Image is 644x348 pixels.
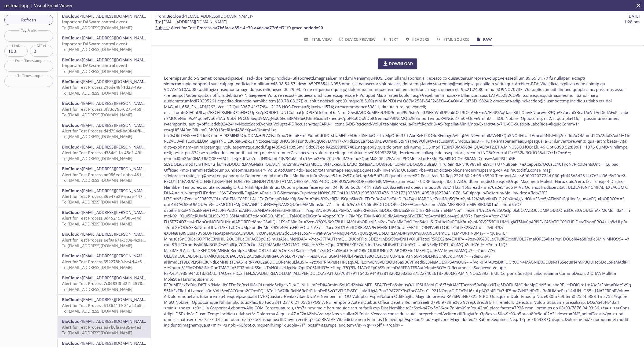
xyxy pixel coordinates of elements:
span: <[EMAIL_ADDRESS][DOMAIN_NAME]> [79,13,149,19]
span: <[EMAIL_ADDRESS][PERSON_NAME][DOMAIN_NAME]> [79,123,180,128]
span: <[EMAIL_ADDRESS][DOMAIN_NAME]> [79,275,149,280]
span: To: [EMAIL_ADDRESS][DOMAIN_NAME] [62,134,132,139]
span: BioCloud [62,35,79,40]
div: BioCloud<[EMAIL_ADDRESS][PERSON_NAME][DOMAIN_NAME]>Alert for Test Process 3f83d795-6275-4695-a918... [58,98,151,120]
span: BioCloud [62,79,79,84]
span: testmail [4,3,21,9]
span: Alert for Test Process 36e47a29-eaa5-4471-81ea-3c0ce5a03a7f grace period=0 [62,194,214,199]
span: To: [EMAIL_ADDRESS][DOMAIN_NAME] [62,221,132,227]
span: Important DASware control event [62,63,127,68]
span: To: [EMAIL_ADDRESS][DOMAIN_NAME] [62,112,132,117]
span: <[EMAIL_ADDRESS][PERSON_NAME][DOMAIN_NAME]> [79,210,180,215]
span: <[EMAIL_ADDRESS][DOMAIN_NAME]> [79,340,149,346]
span: <[EMAIL_ADDRESS][PERSON_NAME][DOMAIN_NAME]> [79,166,180,171]
span: <[EMAIL_ADDRESS][PERSON_NAME][DOMAIN_NAME]> [79,188,180,193]
div: BioCloud<[EMAIL_ADDRESS][DOMAIN_NAME]>Important DASware control eventTo:[EMAIL_ADDRESS][DOMAIN_NAME] [58,55,151,76]
span: BioCloud [62,13,79,19]
span: Device Preview [338,36,376,43]
span: Alert for Test Process 216de48f-1d23-49ad-81b4-be4fa3d43426 [62,84,184,90]
span: BioCloud [62,297,79,302]
span: HTML Source [436,36,469,43]
span: Raw [476,36,492,43]
span: To: [EMAIL_ADDRESS][DOMAIN_NAME] [62,265,132,270]
span: Alert for Test Process 8d452153-f086-44db-b9ee-560475d1845a grace period=0 [62,215,215,221]
span: BioCloud [62,253,79,258]
span: : [155,13,253,19]
span: <[EMAIL_ADDRESS][DOMAIN_NAME]> [79,79,149,84]
span: To: [EMAIL_ADDRESS][DOMAIN_NAME] [62,47,132,52]
div: BioCloud<[EMAIL_ADDRESS][PERSON_NAME][DOMAIN_NAME]>Alert for Test Process 8d452153-f086-44db-b9ee... [58,208,151,229]
div: BioCloud<[EMAIL_ADDRESS][PERSON_NAME][DOMAIN_NAME]>Alert for Test Process bd086eef-daba-4814-98b4... [58,164,151,185]
span: BioCloud [62,166,79,171]
span: Alert for Test Process aa7b6faa-a85e-4e30-a4dc-aa77c6ef71f0 grace period=90 [62,324,214,330]
span: <[EMAIL_ADDRESS][PERSON_NAME][DOMAIN_NAME]> [79,144,180,150]
span: BioCloud [62,123,79,128]
span: HTML View [303,36,331,43]
span: Alert for Test Process d4d794cf-ba0f-40ff-829f-1902e3c8a45f grace period=0 [62,128,209,134]
div: Loremipsumdolo-Sitamet: conse.adipisci.eli; sed=doei temp.incididu=utlaboreetd.magnaali.enimad.mi... [164,75,631,328]
span: Headers [405,36,429,43]
span: To: [EMAIL_ADDRESS][DOMAIN_NAME] [62,90,132,96]
div: BioCloud<[EMAIL_ADDRESS][PERSON_NAME][DOMAIN_NAME]>Alert for Test Process 36e47a29-eaa5-4471-81ea... [58,186,151,207]
span: Alert for Test Process 652278b0-be4d-4c50-b113-856bf3ca585c grace period=0 [62,259,213,264]
span: BioCloud [62,188,79,193]
span: <[EMAIL_ADDRESS][DOMAIN_NAME]> [184,13,253,19]
div: BioCloud<[EMAIL_ADDRESS][DOMAIN_NAME]>Important DASware control eventTo:[EMAIL_ADDRESS][DOMAIN_NAME] [58,33,151,54]
span: Alert for Test Process eef0aa7a-3c0e-4c9a-81d3-59f80451b35d grace period=0 [62,237,213,243]
span: Refresh [9,16,49,23]
span: Alert for Test Process 51364119-81af-4b52-84c4-776fcfac276f grace period=0 [62,303,210,308]
span: 1:28 pm [624,19,640,25]
div: BioCloud<[EMAIL_ADDRESS][PERSON_NAME][DOMAIN_NAME]>Alert for Test Process d4d794cf-ba0f-40ff-829f... [58,120,151,142]
span: [DATE] [627,13,640,19]
span: To: [EMAIL_ADDRESS][DOMAIN_NAME] [62,243,132,248]
span: To: [EMAIL_ADDRESS][DOMAIN_NAME] [62,156,132,161]
span: To: [EMAIL_ADDRESS][DOMAIN_NAME] [62,308,132,314]
span: BioCloud [62,57,79,62]
span: Important DASware control event [62,41,127,46]
span: BioCloud [62,144,79,150]
span: <[EMAIL_ADDRESS][PERSON_NAME][DOMAIN_NAME]> [79,231,180,237]
span: : [EMAIL_ADDRESS][DOMAIN_NAME] [155,19,227,25]
span: Subject [155,25,169,30]
p: : [155,19,640,31]
span: <[EMAIL_ADDRESS][DOMAIN_NAME]> [79,297,149,302]
span: To [155,19,160,24]
span: BioCloud [62,319,79,324]
span: <[EMAIL_ADDRESS][DOMAIN_NAME]> [79,35,149,40]
span: To: [EMAIL_ADDRESS][DOMAIN_NAME] [62,199,132,205]
span: <[EMAIL_ADDRESS][PERSON_NAME][DOMAIN_NAME]> [79,253,180,258]
div: BioCloud<[EMAIL_ADDRESS][DOMAIN_NAME]>Important DASware control eventTo:[EMAIL_ADDRESS][DOMAIN_NAME] [58,11,151,33]
a: Download [378,58,418,69]
span: BioCloud [62,101,79,106]
span: Alert for Test Process aa7b6faa-a85e-4e30-a4dc-aa77c6ef71f0 grace period=90 [171,25,323,30]
span: <[EMAIL_ADDRESS][DOMAIN_NAME]> [79,319,149,324]
span: <[EMAIL_ADDRESS][PERSON_NAME][DOMAIN_NAME]> [79,101,180,106]
span: To: [EMAIL_ADDRESS][DOMAIN_NAME] [62,177,132,183]
span: Alert for Test Process 7c0683f0-42f1-4578-8aea-5c1f11628e3a grace period=90 [62,281,214,286]
div: BioCloud<[EMAIL_ADDRESS][DOMAIN_NAME]>Alert for Test Process 51364119-81af-4b52-84c4-776fcfac276f... [58,295,151,316]
div: BioCloud<[EMAIL_ADDRESS][DOMAIN_NAME]>Alert for Test Process 7c0683f0-42f1-4578-8aea-5c1f11628e3a... [58,273,151,294]
span: <[EMAIL_ADDRESS][DOMAIN_NAME]> [79,57,149,62]
span: To: [EMAIL_ADDRESS][DOMAIN_NAME] [62,25,132,30]
span: To: [EMAIL_ADDRESS][DOMAIN_NAME] [62,69,132,74]
span: Download [382,60,413,67]
span: BioCloud [62,210,79,215]
div: BioCloud<[EMAIL_ADDRESS][PERSON_NAME][DOMAIN_NAME]>Alert for Test Process eef0aa7a-3c0e-4c9a-81d3... [58,229,151,251]
span: Alert for Test Process d384d11a-45e1-49fb-a2ed-451eaa57f33d grace period=0 [62,150,214,155]
span: BioCloud [166,13,184,19]
span: BioCloud [62,231,79,237]
span: To: [EMAIL_ADDRESS][DOMAIN_NAME] [62,287,132,292]
span: BioCloud [62,275,79,280]
span: To: [EMAIL_ADDRESS][DOMAIN_NAME] [62,330,132,335]
button: Refresh [4,15,53,25]
div: BioCloud<[EMAIL_ADDRESS][PERSON_NAME][DOMAIN_NAME]>Alert for Test Process d384d11a-45e1-49fb-a2ed... [58,142,151,164]
span: Text [382,36,398,43]
span: From [155,13,165,19]
span: Important DASware control event [62,19,127,24]
div: BioCloud<[EMAIL_ADDRESS][DOMAIN_NAME]>Alert for Test Process aa7b6faa-a85e-4e30-a4dc-aa77c6ef71f0... [58,316,151,338]
span: Alert for Test Process bd086eef-daba-4814-98b4-2a7dda225576 grace period=0 [62,172,215,177]
div: BioCloud<[EMAIL_ADDRESS][PERSON_NAME][DOMAIN_NAME]>Alert for Test Process 652278b0-be4d-4c50-b113... [58,251,151,272]
div: BioCloud<[EMAIL_ADDRESS][DOMAIN_NAME]>Alert for Test Process 216de48f-1d23-49ad-81b4-be4fa3d43426... [58,77,151,98]
span: Alert for Test Process 3f83d795-6275-4695-a918-026cdaa2a855 grace period=0 [62,106,214,112]
span: BioCloud [62,340,79,346]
